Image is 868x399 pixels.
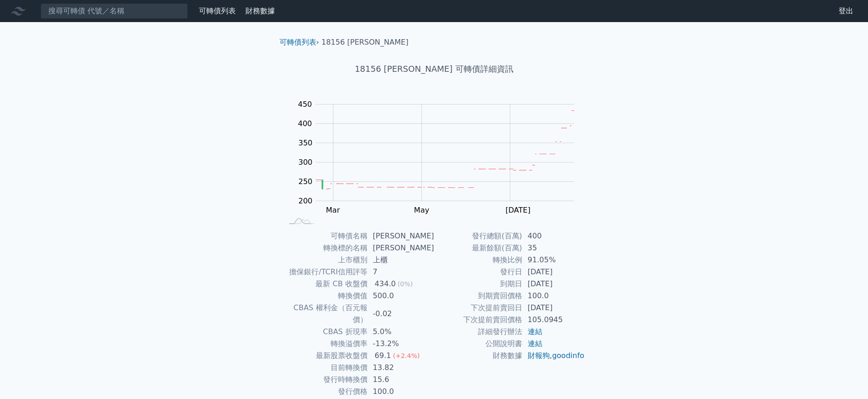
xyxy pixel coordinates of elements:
[552,351,584,360] a: goodinfo
[283,338,367,350] td: 轉換溢價率
[280,37,319,48] li: ›
[522,230,585,242] td: 400
[367,266,434,278] td: 7
[393,352,419,359] span: (+2.4%)
[298,100,312,109] tspan: 450
[522,254,585,266] td: 91.05%
[367,230,434,242] td: [PERSON_NAME]
[367,326,434,338] td: 5.0%
[298,158,313,167] tspan: 300
[522,278,585,290] td: [DATE]
[434,290,522,302] td: 到期賣回價格
[434,254,522,266] td: 轉換比例
[367,362,434,374] td: 13.82
[434,242,522,254] td: 最新餘額(百萬)
[522,350,585,362] td: ,
[373,278,398,290] div: 434.0
[434,314,522,326] td: 下次提前賣回價格
[434,326,522,338] td: 詳細發行辦法
[298,177,313,186] tspan: 250
[283,386,367,398] td: 發行價格
[522,266,585,278] td: [DATE]
[298,197,313,205] tspan: 200
[414,206,429,214] tspan: May
[528,327,542,336] a: 連結
[522,290,585,302] td: 100.0
[283,350,367,362] td: 最新股票收盤價
[528,351,550,360] a: 財報狗
[434,302,522,314] td: 下次提前賣回日
[367,254,434,266] td: 上櫃
[367,242,434,254] td: [PERSON_NAME]
[367,386,434,398] td: 100.0
[367,302,434,326] td: -0.02
[522,242,585,254] td: 35
[283,362,367,374] td: 目前轉換價
[522,302,585,314] td: [DATE]
[283,326,367,338] td: CBAS 折現率
[298,119,312,128] tspan: 400
[283,242,367,254] td: 轉換標的名稱
[367,290,434,302] td: 500.0
[298,139,313,147] tspan: 350
[321,37,408,48] li: 18156 [PERSON_NAME]
[434,266,522,278] td: 發行日
[528,339,542,348] a: 連結
[434,338,522,350] td: 公開說明書
[283,290,367,302] td: 轉換價值
[367,338,434,350] td: -13.2%
[280,38,316,46] a: 可轉債列表
[367,374,434,386] td: 15.6
[283,302,367,326] td: CBAS 權利金（百元報價）
[506,206,530,214] tspan: [DATE]
[326,206,340,214] tspan: Mar
[373,350,393,362] div: 69.1
[522,314,585,326] td: 105.0945
[41,3,188,19] input: 搜尋可轉債 代號／名稱
[434,278,522,290] td: 到期日
[293,100,588,233] g: Chart
[283,230,367,242] td: 可轉債名稱
[434,230,522,242] td: 發行總額(百萬)
[272,63,596,75] h1: 18156 [PERSON_NAME] 可轉債詳細資訊
[397,280,413,288] span: (0%)
[283,266,367,278] td: 擔保銀行/TCRI信用評等
[831,4,861,18] a: 登出
[199,6,236,15] a: 可轉債列表
[283,374,367,386] td: 發行時轉換價
[245,6,275,15] a: 財務數據
[283,254,367,266] td: 上市櫃別
[434,350,522,362] td: 財務數據
[283,278,367,290] td: 最新 CB 收盤價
